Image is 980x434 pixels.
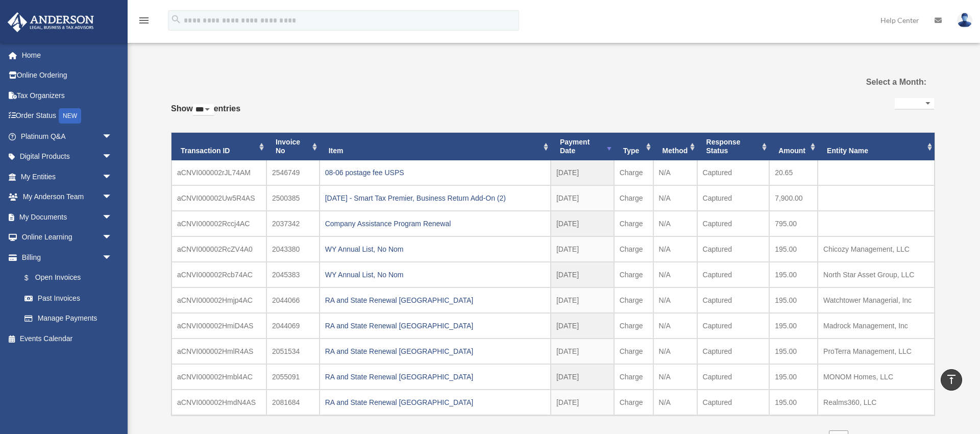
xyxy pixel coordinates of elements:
[325,395,545,409] div: RA and State Renewal [GEOGRAPHIC_DATA]
[945,373,958,385] i: vertical_align_top
[102,227,122,248] span: arrow_drop_down
[614,390,653,415] td: Charge
[325,370,545,384] div: RA and State Renewal [GEOGRAPHIC_DATA]
[818,390,935,415] td: Realms360, LLC
[7,126,128,147] a: Platinum Q&Aarrow_drop_down
[818,133,935,160] th: Entity Name: activate to sort column ascending
[325,242,545,256] div: WY Annual List, No Nom
[697,339,770,364] td: Captured
[818,262,935,287] td: North Star Asset Group, LLC
[102,187,122,208] span: arrow_drop_down
[697,313,770,339] td: Captured
[14,288,122,308] a: Past Invoices
[769,236,818,262] td: 195.00
[614,185,653,211] td: Charge
[266,185,320,211] td: 2500385
[325,319,545,333] div: RA and State Renewal [GEOGRAPHIC_DATA]
[941,369,962,391] a: vertical_align_top
[170,14,182,25] i: search
[551,236,614,262] td: [DATE]
[7,247,128,268] a: Billingarrow_drop_down
[653,390,697,415] td: N/A
[171,262,266,287] td: aCNVI000002Rcb74AC
[193,104,214,116] select: Showentries
[653,339,697,364] td: N/A
[171,313,266,339] td: aCNVI000002HmiD4AS
[614,211,653,236] td: Charge
[957,13,972,28] img: User Pic
[653,211,697,236] td: N/A
[653,313,697,339] td: N/A
[171,364,266,390] td: aCNVI000002Hmbl4AC
[325,216,545,231] div: Company Assistance Program Renewal
[102,147,122,167] span: arrow_drop_down
[697,211,770,236] td: Captured
[653,185,697,211] td: N/A
[7,147,128,167] a: Digital Productsarrow_drop_down
[30,272,35,284] span: $
[171,133,266,160] th: Transaction ID: activate to sort column ascending
[697,133,770,160] th: Response Status: activate to sort column ascending
[614,262,653,287] td: Charge
[769,160,818,185] td: 20.65
[102,126,122,147] span: arrow_drop_down
[102,166,122,187] span: arrow_drop_down
[697,390,770,415] td: Captured
[697,364,770,390] td: Captured
[266,133,320,160] th: Invoice No: activate to sort column ascending
[653,133,697,160] th: Method: activate to sort column ascending
[325,344,545,358] div: RA and State Renewal [GEOGRAPHIC_DATA]
[551,185,614,211] td: [DATE]
[266,236,320,262] td: 2043380
[14,308,128,329] a: Manage Payments
[653,364,697,390] td: N/A
[653,262,697,287] td: N/A
[325,268,545,282] div: WY Annual List, No Nom
[102,247,122,268] span: arrow_drop_down
[653,236,697,262] td: N/A
[818,364,935,390] td: MONOM Homes, LLC
[769,390,818,415] td: 195.00
[7,45,128,65] a: Home
[551,390,614,415] td: [DATE]
[7,65,128,86] a: Online Ordering
[7,187,128,207] a: My Anderson Teamarrow_drop_down
[171,287,266,313] td: aCNVI000002Hmjp4AC
[769,287,818,313] td: 195.00
[171,339,266,364] td: aCNVI000002HmlR4AS
[697,185,770,211] td: Captured
[266,160,320,185] td: 2546749
[769,364,818,390] td: 195.00
[818,236,935,262] td: Chicozy Management, LLC
[614,236,653,262] td: Charge
[102,207,122,228] span: arrow_drop_down
[171,102,240,126] label: Show entries
[769,211,818,236] td: 795.00
[614,313,653,339] td: Charge
[5,12,97,32] img: Anderson Advisors Platinum Portal
[7,328,128,349] a: Events Calendar
[325,293,545,307] div: RA and State Renewal [GEOGRAPHIC_DATA]
[325,165,545,180] div: 08-06 postage fee USPS
[818,287,935,313] td: Watchtower Managerial, Inc
[818,339,935,364] td: ProTerra Management, LLC
[266,313,320,339] td: 2044069
[171,211,266,236] td: aCNVI000002Rccj4AC
[697,262,770,287] td: Captured
[769,185,818,211] td: 7,900.00
[171,236,266,262] td: aCNVI000002RcZV4A0
[614,160,653,185] td: Charge
[551,339,614,364] td: [DATE]
[769,339,818,364] td: 195.00
[171,390,266,415] td: aCNVI000002HmdN4AS
[266,364,320,390] td: 2055091
[551,364,614,390] td: [DATE]
[266,262,320,287] td: 2045383
[551,262,614,287] td: [DATE]
[614,364,653,390] td: Charge
[7,85,128,106] a: Tax Organizers
[653,160,697,185] td: N/A
[614,133,653,160] th: Type: activate to sort column ascending
[614,287,653,313] td: Charge
[551,133,614,160] th: Payment Date: activate to sort column ascending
